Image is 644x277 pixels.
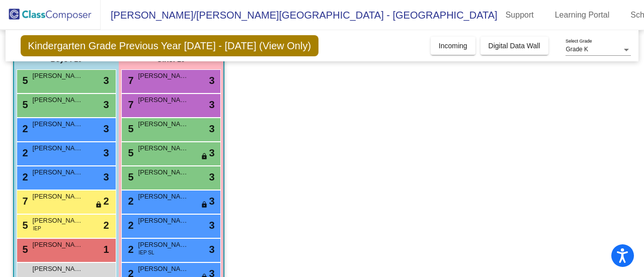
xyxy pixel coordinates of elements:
[439,42,467,50] span: Incoming
[126,220,134,231] span: 2
[33,216,83,226] span: [PERSON_NAME]
[480,37,548,55] button: Digital Data Wall
[126,99,134,110] span: 7
[20,75,28,86] span: 5
[20,244,28,255] span: 5
[103,242,109,257] span: 1
[209,169,214,184] span: 3
[126,196,134,207] span: 2
[489,42,540,50] span: Digital Data Wall
[138,192,189,202] span: [PERSON_NAME]
[138,95,189,105] span: [PERSON_NAME]
[138,216,189,226] span: [PERSON_NAME]
[138,240,189,250] span: [PERSON_NAME]
[101,7,498,23] span: [PERSON_NAME]/[PERSON_NAME][GEOGRAPHIC_DATA] - [GEOGRAPHIC_DATA]
[126,123,134,134] span: 5
[126,75,134,86] span: 7
[20,220,28,231] span: 5
[20,99,28,110] span: 5
[209,97,214,112] span: 3
[103,145,109,160] span: 3
[209,194,214,209] span: 3
[33,192,83,202] span: [PERSON_NAME]
[138,143,189,153] span: [PERSON_NAME]
[201,153,208,161] span: lock
[138,71,189,81] span: [PERSON_NAME]
[33,240,83,250] span: [PERSON_NAME]
[209,218,214,233] span: 3
[33,264,83,274] span: [PERSON_NAME]
[20,196,28,207] span: 7
[33,143,83,153] span: [PERSON_NAME]
[103,169,109,184] span: 3
[103,97,109,112] span: 3
[126,244,134,255] span: 2
[566,46,588,53] span: Grade K
[126,147,134,158] span: 5
[138,119,189,129] span: [PERSON_NAME]
[139,249,154,256] span: IEP SL
[20,147,28,158] span: 2
[209,145,214,160] span: 3
[209,242,214,257] span: 3
[138,264,189,274] span: [PERSON_NAME]
[138,167,189,177] span: [PERSON_NAME]
[103,194,109,209] span: 2
[33,95,83,105] span: [PERSON_NAME]
[95,201,102,209] span: lock
[126,171,134,182] span: 5
[33,167,83,177] span: [PERSON_NAME]
[103,73,109,88] span: 3
[201,201,208,209] span: lock
[103,121,109,136] span: 3
[547,7,618,23] a: Learning Portal
[209,73,214,88] span: 3
[20,123,28,134] span: 2
[33,225,41,232] span: IEP
[103,218,109,233] span: 2
[209,121,214,136] span: 3
[20,171,28,182] span: 2
[33,119,83,129] span: [PERSON_NAME]
[21,35,318,56] span: Kindergarten Grade Previous Year [DATE] - [DATE] (View Only)
[431,37,475,55] button: Incoming
[33,71,83,81] span: [PERSON_NAME]
[498,7,542,23] a: Support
